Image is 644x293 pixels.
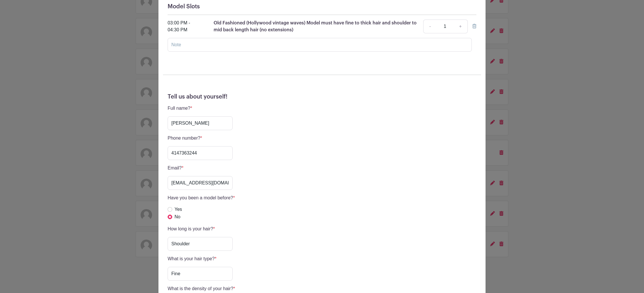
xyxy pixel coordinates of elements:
[168,135,233,142] p: Phone number?
[168,176,233,190] input: Type your answer
[168,3,476,10] h5: Model Slots
[168,285,235,292] p: What is the density of your hair?
[168,93,476,100] h5: Tell us about yourself!
[168,194,235,201] p: Have you been a model before?
[168,165,233,171] p: Email?
[175,213,180,220] label: No
[168,225,233,232] p: How long is your hair?
[214,20,423,33] p: Old Fashioned (Hollywood vintage waves) Model must have fine to thick hair and shoulder to mid ba...
[453,20,468,33] a: +
[168,116,233,130] input: Type your answer
[168,105,233,112] p: Full name?
[423,20,436,33] a: -
[168,237,233,251] input: Type your answer
[168,267,233,281] input: Type your answer
[168,146,233,160] input: Type your answer
[175,206,182,213] label: Yes
[168,255,233,262] p: What is your hair type?
[168,38,472,52] input: Note
[168,20,200,33] div: 03:00 PM - 04:30 PM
